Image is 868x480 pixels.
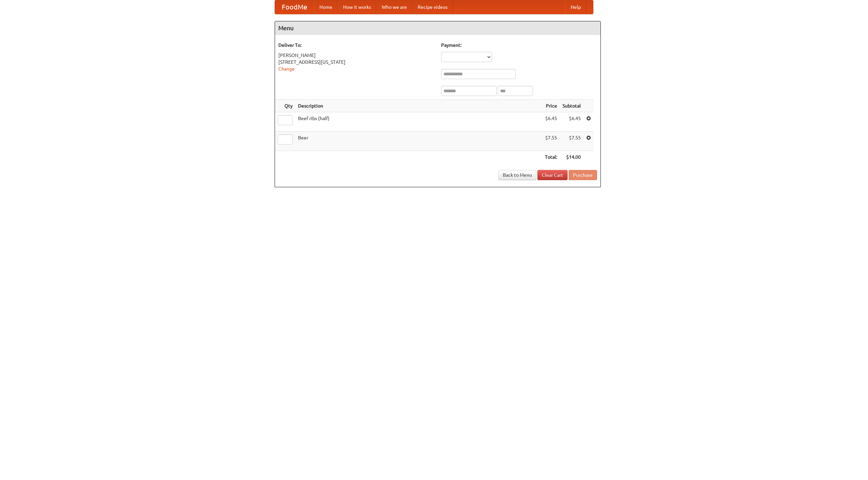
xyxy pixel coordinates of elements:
td: $7.55 [542,132,560,151]
h4: Menu [275,21,600,35]
th: Price [542,100,560,112]
a: Who we are [376,0,412,14]
a: Change [278,66,295,72]
h5: Deliver To: [278,42,434,49]
a: FoodMe [275,0,314,14]
div: [STREET_ADDRESS][US_STATE] [278,59,434,65]
h5: Payment: [441,42,597,49]
td: $6.45 [560,112,584,132]
a: Help [565,0,586,14]
div: [PERSON_NAME] [278,52,434,59]
td: Beef ribs (half) [295,112,542,132]
th: $14.00 [560,151,584,164]
a: Clear Cart [537,170,568,180]
th: Qty [275,100,295,112]
a: Home [314,0,338,14]
a: Back to Menu [498,170,536,180]
th: Total: [542,151,560,164]
td: $6.45 [542,112,560,132]
a: How it works [338,0,376,14]
button: Purchase [569,170,597,180]
a: Recipe videos [412,0,453,14]
td: Beer [295,132,542,151]
td: $7.55 [560,132,584,151]
th: Description [295,100,542,112]
th: Subtotal [560,100,584,112]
